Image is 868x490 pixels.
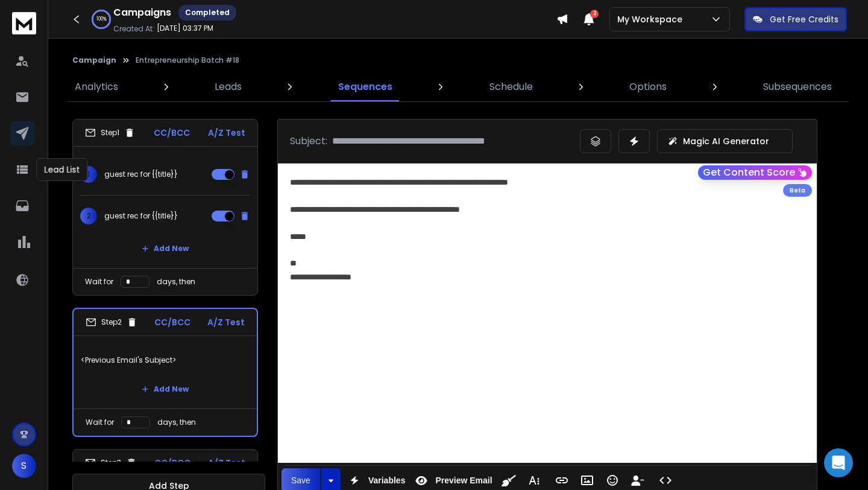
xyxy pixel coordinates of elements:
[698,165,812,180] button: Get Content Score
[12,454,36,478] button: S
[290,134,327,148] p: Subject:
[783,184,812,197] div: Beta
[85,277,113,287] p: Wait for
[85,457,137,468] div: Step 3
[132,377,198,401] button: Add New
[683,135,769,147] p: Magic AI Generator
[86,418,114,427] p: Wait for
[770,13,838,25] p: Get Free Credits
[80,208,97,224] span: 2
[744,7,847,31] button: Get Free Credits
[763,80,832,94] p: Subsequences
[113,5,171,20] h1: Campaigns
[12,12,36,34] img: logo
[72,119,258,296] li: Step1CC/BCCA/Z Test1guest rec for {{title}}2guest rec for {{title}}Add NewWait fordays, then
[157,277,195,287] p: days, then
[80,166,97,183] span: 1
[622,72,674,101] a: Options
[104,211,178,221] p: guest rec for {{title}}
[85,127,135,138] div: Step 1
[657,129,793,153] button: Magic AI Generator
[178,5,236,21] div: Completed
[208,457,245,469] p: A/Z Test
[207,316,245,328] p: A/Z Test
[338,80,392,94] p: Sequences
[113,24,154,34] p: Created At:
[86,317,137,328] div: Step 2
[157,418,196,427] p: days, then
[81,343,250,377] p: <Previous Email's Subject>
[482,72,540,101] a: Schedule
[756,72,839,101] a: Subsequences
[75,80,118,94] p: Analytics
[824,448,853,477] div: Open Intercom Messenger
[331,72,400,101] a: Sequences
[154,127,190,139] p: CC/BCC
[215,80,242,94] p: Leads
[68,72,125,101] a: Analytics
[617,13,687,25] p: My Workspace
[104,170,178,179] p: guest rec for {{title}}
[157,24,213,33] p: [DATE] 03:37 PM
[629,80,667,94] p: Options
[433,476,494,486] span: Preview Email
[207,72,249,101] a: Leads
[489,80,533,94] p: Schedule
[72,56,116,65] button: Campaign
[208,127,245,139] p: A/Z Test
[590,10,599,18] span: 2
[154,457,190,469] p: CC/BCC
[37,158,88,181] div: Lead List
[132,237,198,261] button: Add New
[136,56,239,65] p: Entrepreneurship Batch #18
[72,308,258,437] li: Step2CC/BCCA/Z Test<Previous Email's Subject>Add NewWait fordays, then
[154,316,190,328] p: CC/BCC
[366,476,408,486] span: Variables
[96,16,107,23] p: 100 %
